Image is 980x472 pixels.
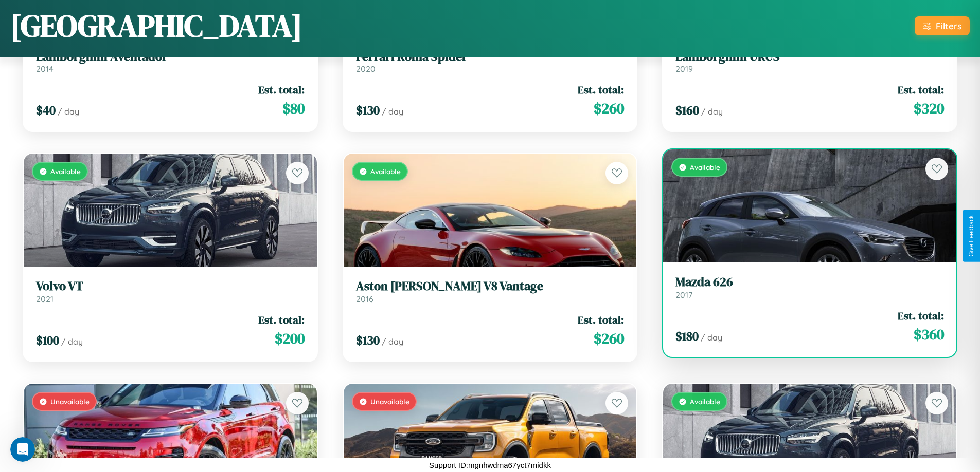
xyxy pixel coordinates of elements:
[36,279,305,294] h3: Volvo VT
[968,215,975,257] div: Give Feedback
[61,336,83,347] span: / day
[10,5,302,47] h1: [GEOGRAPHIC_DATA]
[594,328,624,349] span: $ 260
[50,167,81,176] span: Available
[356,332,380,349] span: $ 130
[690,163,720,172] span: Available
[898,308,944,323] span: Est. total:
[50,397,90,406] span: Unavailable
[690,397,720,406] span: Available
[36,279,305,304] a: Volvo VT2021
[594,98,624,119] span: $ 260
[675,275,944,290] h3: Mazda 626
[58,106,79,117] span: / day
[382,336,403,347] span: / day
[382,106,403,117] span: / day
[675,49,944,74] a: Lamborghini URUS2019
[10,437,35,462] iframe: Intercom live chat
[701,106,723,117] span: / day
[356,279,625,304] a: Aston [PERSON_NAME] V8 Vantage2016
[675,328,699,345] span: $ 180
[258,312,305,327] span: Est. total:
[36,332,59,349] span: $ 100
[915,16,970,35] button: Filters
[578,312,624,327] span: Est. total:
[898,82,944,97] span: Est. total:
[36,294,54,304] span: 2021
[429,458,551,472] p: Support ID: mgnhwdma67yct7midkk
[914,324,944,345] span: $ 360
[914,98,944,119] span: $ 320
[356,102,380,119] span: $ 130
[701,332,722,343] span: / day
[36,102,56,119] span: $ 40
[356,64,376,74] span: 2020
[356,294,373,304] span: 2016
[675,102,699,119] span: $ 160
[282,98,305,119] span: $ 80
[36,64,54,74] span: 2014
[370,397,409,406] span: Unavailable
[275,328,305,349] span: $ 200
[370,167,401,176] span: Available
[36,49,305,74] a: Lamborghini Aventador2014
[578,82,624,97] span: Est. total:
[258,82,305,97] span: Est. total:
[675,290,692,300] span: 2017
[675,64,693,74] span: 2019
[936,21,961,31] div: Filters
[675,275,944,300] a: Mazda 6262017
[356,49,625,74] a: Ferrari Roma Spider2020
[356,279,625,294] h3: Aston [PERSON_NAME] V8 Vantage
